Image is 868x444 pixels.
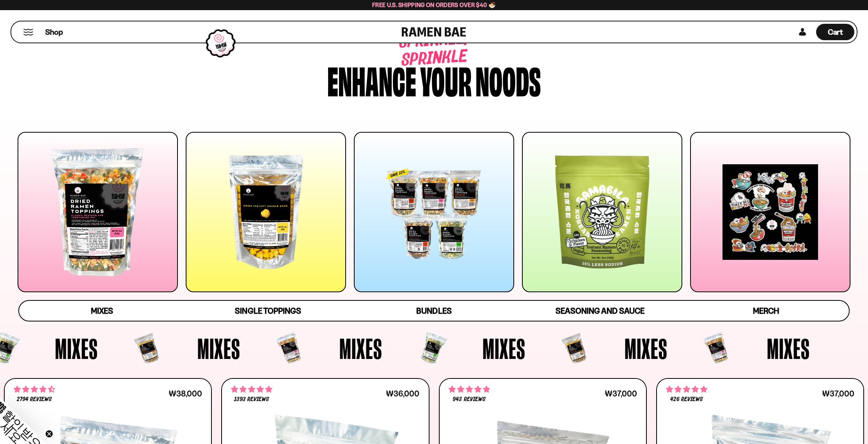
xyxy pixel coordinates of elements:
[19,301,185,321] a: Mixes
[605,390,637,397] div: ₩37,000
[339,334,382,363] span: Mixes
[386,390,419,397] div: ₩36,000
[666,384,707,394] span: 4.76점
[23,29,34,36] button: 모바일 메뉴 트리거
[372,1,496,9] span: Free U.S. Shipping on Orders over $40 🍜
[449,384,490,394] span: 4.75점
[476,61,541,98] div: noods
[670,396,703,403] span: 426 reviews
[828,27,843,37] span: Cart
[753,306,779,316] span: Merch
[453,396,485,403] span: 943 reviews
[483,334,525,363] span: Mixes
[420,61,472,98] div: your
[231,384,272,394] span: 4.76점
[625,334,667,363] span: Mixes
[17,396,52,403] span: 2794 reviews
[169,390,202,397] div: ₩38,000
[683,301,849,321] a: Merch
[351,301,517,321] a: Bundles
[91,306,113,316] span: Mixes
[45,27,63,37] span: Shop
[45,430,53,438] button: 티저 닫기
[556,306,644,316] span: Seasoning and Sauce
[55,334,98,363] span: Mixes
[185,301,351,321] a: Single Toppings
[416,306,451,316] span: Bundles
[197,334,240,363] span: Mixes
[822,390,854,397] div: ₩37,000
[14,384,55,394] span: 4.68점
[45,24,63,40] a: Shop
[767,334,810,363] span: Mixes
[234,396,269,403] span: 1393 reviews
[816,21,854,43] div: Cart
[517,301,683,321] a: Seasoning and Sauce
[235,306,301,316] span: Single Toppings
[327,61,416,98] div: Enhance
